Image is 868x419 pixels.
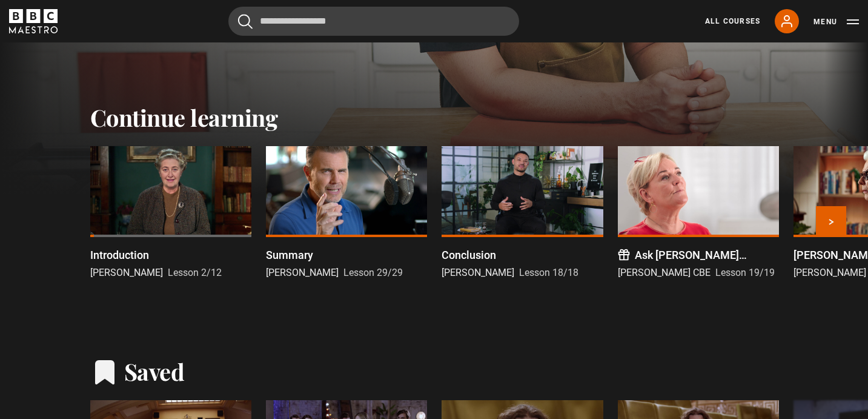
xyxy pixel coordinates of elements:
a: Conclusion [PERSON_NAME] Lesson 18/18 [442,146,603,280]
span: Lesson 2/12 [168,267,222,278]
button: Submit the search query [238,14,253,29]
span: [PERSON_NAME] CBE [618,267,711,278]
svg: BBC Maestro [9,9,58,33]
p: Introduction [90,247,149,263]
span: [PERSON_NAME] [793,267,866,278]
a: Ask [PERSON_NAME] Anything [PERSON_NAME] CBE Lesson 19/19 [618,146,779,280]
span: Lesson 18/18 [519,267,578,278]
a: Summary [PERSON_NAME] Lesson 29/29 [266,146,427,280]
button: Toggle navigation [813,16,859,28]
span: Lesson 19/19 [715,267,775,278]
p: Ask [PERSON_NAME] Anything [635,247,779,263]
h2: Saved [124,358,185,386]
p: Summary [266,247,313,263]
input: Search [228,7,519,36]
a: All Courses [705,16,760,27]
a: Introduction [PERSON_NAME] Lesson 2/12 [90,146,251,280]
span: Lesson 29/29 [343,267,403,278]
span: [PERSON_NAME] [90,267,163,278]
h2: Continue learning [90,104,778,132]
span: [PERSON_NAME] [266,267,339,278]
p: Conclusion [442,247,496,263]
span: [PERSON_NAME] [442,267,514,278]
